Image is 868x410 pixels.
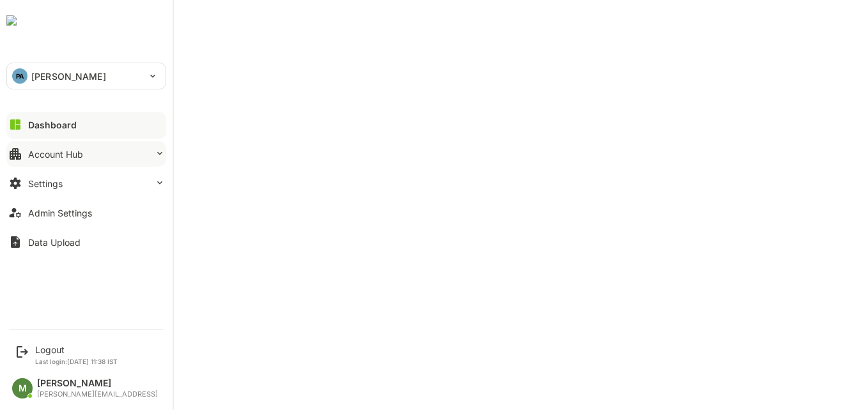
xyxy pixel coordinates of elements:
div: M [12,378,33,399]
div: Logout [35,344,118,355]
button: Admin Settings [6,200,166,225]
button: Account Hub [6,141,166,167]
div: Data Upload [28,237,81,248]
div: [PERSON_NAME] [37,378,158,389]
button: Dashboard [6,112,166,137]
button: Data Upload [6,229,166,255]
p: Last login: [DATE] 11:38 IST [35,358,118,365]
div: PA [12,68,27,84]
button: Settings [6,171,166,196]
div: Dashboard [28,119,77,130]
div: Settings [28,178,63,189]
div: PA[PERSON_NAME] [7,63,166,89]
div: Account Hub [28,149,83,160]
img: undefinedjpg [6,15,17,26]
p: [PERSON_NAME] [31,70,106,83]
div: Admin Settings [28,208,92,218]
div: [PERSON_NAME][EMAIL_ADDRESS] [37,390,158,399]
